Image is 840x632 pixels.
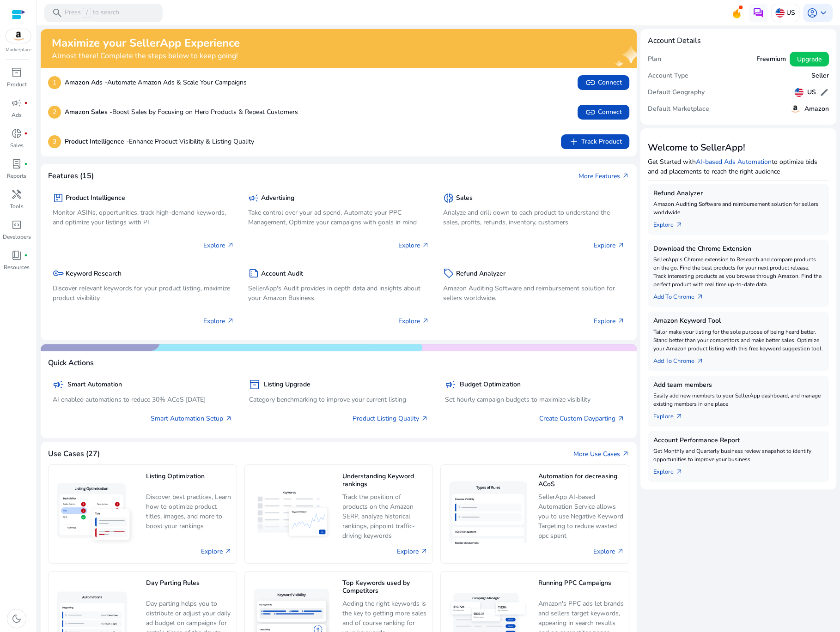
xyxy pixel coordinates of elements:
[653,447,824,463] p: Get Monthly and Quarterly business review snapshot to identify opportunities to improve your busi...
[48,450,100,458] h4: Use Cases (27)
[797,54,822,64] span: Upgrade
[53,395,232,404] p: AI enabled automations to reduce 30% ACoS [DATE]
[538,492,624,541] p: SellerApp AI-based Automation Service allows you to use Negative Keyword Targeting to reduce wast...
[653,381,824,389] h5: Add team members
[66,194,125,202] h5: Product Intelligence
[249,395,429,404] p: Category benchmarking to improve your current listing
[248,268,259,279] span: summarize
[653,317,824,325] h5: Amazon Keyword Tool
[6,47,31,54] p: Marketplace
[201,547,232,556] a: Explore
[48,135,61,148] p: 3
[456,194,473,202] h5: Sales
[24,132,28,135] span: fiber_manual_record
[593,547,624,556] a: Explore
[11,128,22,139] span: donut_small
[443,193,454,204] span: donut_small
[445,395,625,404] p: Set hourly campaign budgets to maximize visibility
[203,241,234,250] p: Explore
[648,157,829,176] p: Get Started with to optimize bids and ad placements to reach the right audience
[248,208,430,227] p: Take control over your ad spend, Automate your PPC Management, Optimize your campaigns with goals...
[456,270,505,278] h5: Refund Analyzer
[65,107,298,117] p: Boost Sales by Focusing on Hero Products & Repeat Customers
[443,283,625,303] p: Amazon Auditing Software and reimbursement solution for sellers worldwide.
[261,194,294,202] h5: Advertising
[48,172,94,181] h4: Features (15)
[790,103,801,114] img: amazon.svg
[11,250,22,261] span: book_4
[53,379,64,390] span: campaign
[65,78,247,87] p: Automate Amazon Ads & Scale Your Campaigns
[65,137,254,146] p: Enhance Product Visibility & Listing Quality
[653,391,824,408] p: Easily add new members to your SellerApp dashboard, and manage existing members in one place
[676,413,683,420] span: arrow_outward
[443,208,625,227] p: Analyze and drill down to each product to understand the sales, profits, refunds, inventory, cust...
[227,241,234,249] span: arrow_outward
[804,105,829,113] h5: Amazon
[422,241,429,249] span: arrow_outward
[818,7,829,18] span: keyboard_arrow_down
[53,479,139,549] img: Listing Optimization
[83,8,91,18] span: /
[227,317,234,325] span: arrow_outward
[52,7,63,18] span: search
[648,55,661,63] h5: Plan
[676,221,683,229] span: arrow_outward
[65,108,112,116] b: Amazon Sales -
[6,29,31,43] img: amazon.svg
[342,473,428,489] h5: Understanding Keyword rankings
[653,200,824,217] p: Amazon Auditing Software and reimbursement solution for sellers worldwide.
[67,381,122,389] h5: Smart Automation
[225,415,232,422] span: arrow_outward
[820,88,829,97] span: edit
[585,107,622,118] span: Connect
[65,78,107,87] b: Amazon Ads -
[578,171,629,181] a: More Featuresarrow_outward
[52,36,240,50] h2: Maximize your SellerApp Experience
[12,111,22,119] p: Ads
[353,414,428,423] a: Product Listing Quality
[10,141,24,150] p: Sales
[538,579,624,596] h5: Running PPC Campaigns
[561,134,629,149] button: addTrack Product
[445,477,531,550] img: Automation for decreasing ACoS
[65,137,129,146] b: Product Intelligence -
[397,547,428,556] a: Explore
[66,270,122,278] h5: Keyword Research
[648,36,701,45] h4: Account Details
[585,77,596,88] span: link
[11,158,22,169] span: lab_profile
[794,88,803,97] img: us.svg
[538,473,624,489] h5: Automation for decreasing ACoS
[53,208,234,227] p: Monitor ASINs, opportunities, track high-demand keywords, and optimize your listings with PI
[146,579,231,596] h5: Day Parting Rules
[653,190,824,198] h5: Refund Analyzer
[653,408,690,421] a: Explorearrow_outward
[445,379,456,390] span: campaign
[248,193,259,204] span: campaign
[250,484,335,544] img: Understanding Keyword rankings
[568,136,622,147] span: Track Product
[617,548,624,555] span: arrow_outward
[261,270,303,278] h5: Account Audit
[10,202,24,211] p: Tools
[398,241,429,250] p: Explore
[648,72,688,80] h5: Account Type
[65,8,119,18] p: Press to search
[775,8,785,18] img: us.svg
[249,379,260,390] span: inventory_2
[7,80,27,89] p: Product
[696,357,704,365] span: arrow_outward
[676,468,683,476] span: arrow_outward
[578,75,629,90] button: linkConnect
[53,193,64,204] span: package
[24,101,28,105] span: fiber_manual_record
[146,492,231,531] p: Discover best practices, Learn how to optimize product titles, images, and more to boost your ran...
[578,105,629,120] button: linkConnect
[568,136,579,147] span: add
[11,219,22,230] span: code_blocks
[653,289,711,301] a: Add To Chrome
[24,162,28,166] span: fiber_manual_record
[460,381,521,389] h5: Budget Optimization
[648,89,705,96] h5: Default Geography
